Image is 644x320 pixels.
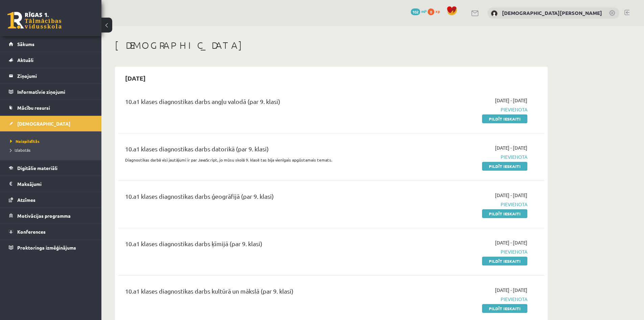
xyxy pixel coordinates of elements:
[428,8,443,14] a: 0 xp
[502,9,602,16] a: [DEMOGRAPHIC_DATA][PERSON_NAME]
[435,8,440,14] span: xp
[9,84,93,100] a: Informatīvie ziņojumi
[400,296,527,303] span: Pievienota
[125,144,390,157] div: 10.a1 klases diagnostikas darbs datorikā (par 9. klasi)
[10,147,95,153] a: Izlabotās
[421,8,427,14] span: mP
[17,244,76,251] span: Proktoringa izmēģinājums
[9,36,93,52] a: Sākums
[17,105,50,111] span: Mācību resursi
[125,286,390,299] div: 10.a1 klases diagnostikas darbs kultūrā un mākslā (par 9. klasi)
[10,138,40,144] span: Neizpildītās
[9,192,93,208] a: Atzīmes
[400,201,527,208] span: Pievienota
[10,138,95,144] a: Neizpildītās
[115,40,548,51] h1: [DEMOGRAPHIC_DATA]
[482,257,527,265] a: Pildīt ieskaiti
[411,8,420,15] span: 102
[411,8,427,14] a: 102 mP
[400,153,527,161] span: Pievienota
[400,248,527,255] span: Pievienota
[9,224,93,239] a: Konferences
[482,114,527,123] a: Pildīt ieskaiti
[7,12,62,29] a: Rīgas 1. Tālmācības vidusskola
[482,162,527,171] a: Pildīt ieskaiti
[495,286,527,294] span: [DATE] - [DATE]
[10,147,30,153] span: Izlabotās
[125,192,390,204] div: 10.a1 klases diagnostikas darbs ģeogrāfijā (par 9. klasi)
[9,52,93,68] a: Aktuāli
[482,209,527,218] a: Pildīt ieskaiti
[17,57,33,63] span: Aktuāli
[17,176,93,192] legend: Maksājumi
[9,68,93,84] a: Ziņojumi
[9,240,93,255] a: Proktoringa izmēģinājums
[17,41,34,47] span: Sākums
[118,70,152,86] h2: [DATE]
[125,239,390,252] div: 10.a1 klases diagnostikas darbs ķīmijā (par 9. klasi)
[17,213,71,219] span: Motivācijas programma
[9,116,93,131] a: [DEMOGRAPHIC_DATA]
[125,97,390,109] div: 10.a1 klases diagnostikas darbs angļu valodā (par 9. klasi)
[495,144,527,151] span: [DATE] - [DATE]
[17,165,57,171] span: Digitālie materiāli
[17,121,70,127] span: [DEMOGRAPHIC_DATA]
[495,239,527,246] span: [DATE] - [DATE]
[17,84,93,100] legend: Informatīvie ziņojumi
[9,208,93,223] a: Motivācijas programma
[491,10,498,17] img: Kristaps Jegorovs
[9,176,93,192] a: Maksājumi
[9,160,93,176] a: Digitālie materiāli
[17,68,93,84] legend: Ziņojumi
[17,229,46,235] span: Konferences
[495,192,527,199] span: [DATE] - [DATE]
[17,197,35,203] span: Atzīmes
[125,157,390,163] p: Diagnostikas darbā visi jautājumi ir par JavaScript, jo mūsu skolā 9. klasē tas bija vienīgais ap...
[495,97,527,104] span: [DATE] - [DATE]
[428,8,434,15] span: 0
[9,100,93,115] a: Mācību resursi
[400,106,527,113] span: Pievienota
[482,304,527,313] a: Pildīt ieskaiti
